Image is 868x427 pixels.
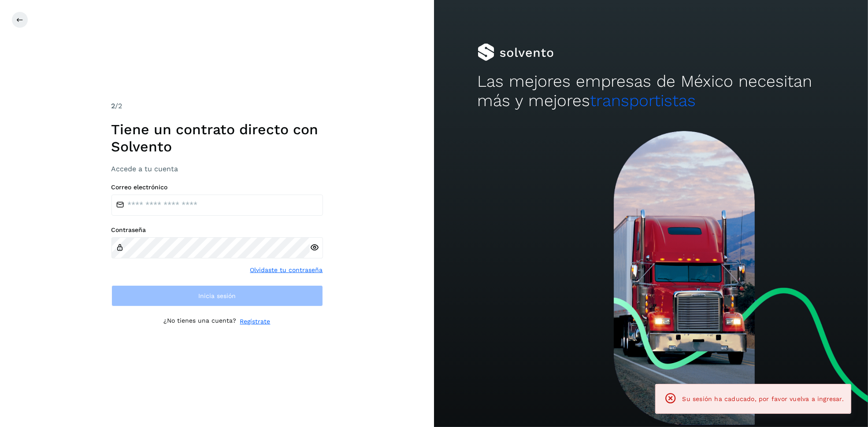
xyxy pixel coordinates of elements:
span: transportistas [590,91,696,110]
label: Contraseña [111,226,323,234]
h3: Accede a tu cuenta [111,165,323,173]
h1: Tiene un contrato directo con Solvento [111,121,323,155]
div: /2 [111,101,323,111]
a: Regístrate [240,317,271,326]
label: Correo electrónico [111,184,323,191]
h2: Las mejores empresas de México necesitan más y mejores [478,72,825,111]
a: Olvidaste tu contraseña [250,265,323,275]
span: Inicia sesión [198,293,236,299]
p: ¿No tienes una cuenta? [164,317,237,326]
span: Su sesión ha caducado, por favor vuelva a ingresar. [683,395,844,402]
button: Inicia sesión [111,285,323,306]
span: 2 [111,102,115,110]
